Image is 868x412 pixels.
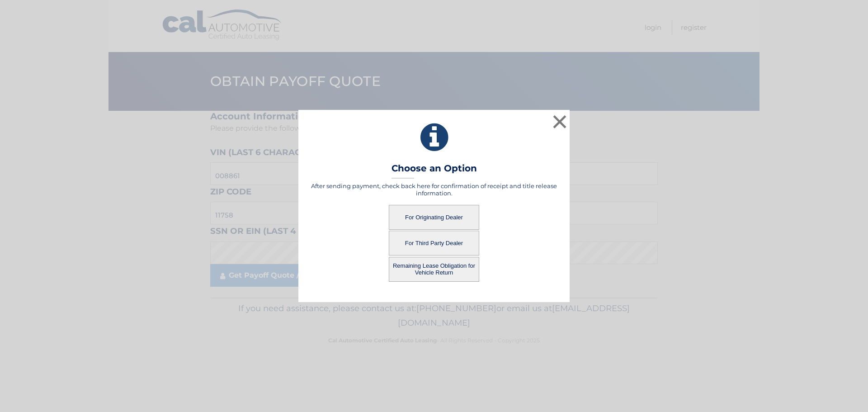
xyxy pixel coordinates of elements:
button: × [551,113,569,131]
h5: After sending payment, check back here for confirmation of receipt and title release information. [310,182,558,197]
button: For Originating Dealer [389,205,479,230]
button: Remaining Lease Obligation for Vehicle Return [389,257,479,282]
h3: Choose an Option [392,163,477,179]
button: For Third Party Dealer [389,231,479,256]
